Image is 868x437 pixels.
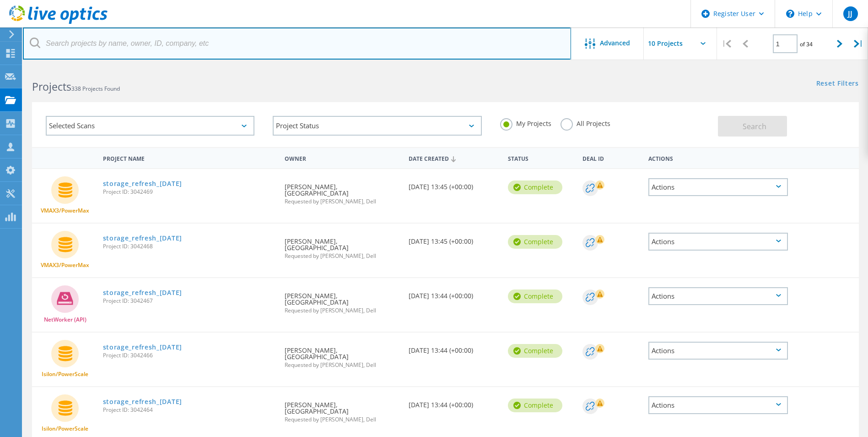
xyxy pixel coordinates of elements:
[280,333,404,377] div: [PERSON_NAME], [GEOGRAPHIC_DATA]
[103,344,182,350] a: storage_refresh_[DATE]
[648,178,788,196] div: Actions
[849,27,868,60] div: |
[42,426,88,432] span: Isilon/PowerScale
[404,224,503,254] div: [DATE] 13:45 (+00:00)
[103,298,276,304] span: Project ID: 3042467
[648,342,788,360] div: Actions
[103,244,276,249] span: Project ID: 3042468
[648,287,788,305] div: Actions
[648,233,788,251] div: Actions
[103,235,182,241] a: storage_refresh_[DATE]
[600,40,630,46] span: Advanced
[404,387,503,417] div: [DATE] 13:44 (+00:00)
[280,169,404,213] div: [PERSON_NAME], [GEOGRAPHIC_DATA]
[848,10,852,17] span: JJ
[103,399,182,405] a: storage_refresh_[DATE]
[561,118,610,127] label: All Projects
[648,396,788,414] div: Actions
[41,262,89,268] span: VMAX3/PowerMax
[280,278,404,322] div: [PERSON_NAME], [GEOGRAPHIC_DATA]
[103,407,276,413] span: Project ID: 3042464
[285,253,399,259] span: Requested by [PERSON_NAME], Dell
[280,224,404,268] div: [PERSON_NAME], [GEOGRAPHIC_DATA]
[98,149,280,166] div: Project Name
[71,85,120,93] span: 338 Projects Found
[273,116,481,136] div: Project Status
[41,208,89,213] span: VMAX3/PowerMax
[500,118,551,127] label: My Projects
[42,371,88,377] span: Isilon/PowerScale
[9,19,108,26] a: Live Optics Dashboard
[404,169,503,199] div: [DATE] 13:45 (+00:00)
[285,199,399,204] span: Requested by [PERSON_NAME], Dell
[103,290,182,296] a: storage_refresh_[DATE]
[23,27,571,60] input: Search projects by name, owner, ID, company, etc
[280,149,404,166] div: Owner
[718,116,787,137] button: Search
[44,317,86,322] span: NetWorker (API)
[103,189,276,195] span: Project ID: 3042469
[285,308,399,313] span: Requested by [PERSON_NAME], Dell
[508,344,562,358] div: Complete
[644,149,793,166] div: Actions
[508,399,562,412] div: Complete
[285,417,399,422] span: Requested by [PERSON_NAME], Dell
[280,387,404,432] div: [PERSON_NAME], [GEOGRAPHIC_DATA]
[404,333,503,363] div: [DATE] 13:44 (+00:00)
[508,290,562,303] div: Complete
[46,116,254,136] div: Selected Scans
[285,362,399,368] span: Requested by [PERSON_NAME], Dell
[508,180,562,194] div: Complete
[103,353,276,358] span: Project ID: 3042466
[404,278,503,308] div: [DATE] 13:44 (+00:00)
[816,80,859,88] a: Reset Filters
[800,40,813,48] span: of 34
[103,180,182,187] a: storage_refresh_[DATE]
[743,121,766,131] span: Search
[503,149,578,166] div: Status
[32,79,71,94] b: Projects
[404,149,503,167] div: Date Created
[508,235,562,249] div: Complete
[578,149,644,166] div: Deal Id
[717,27,736,60] div: |
[786,10,794,18] svg: \n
